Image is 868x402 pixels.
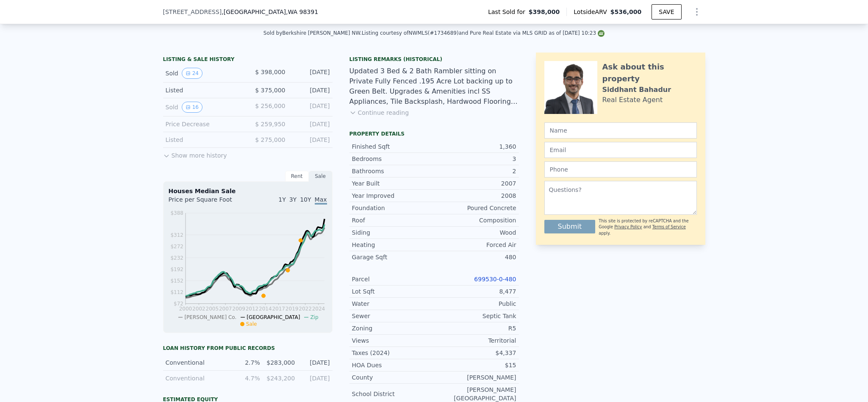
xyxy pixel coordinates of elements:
tspan: 2005 [205,306,219,312]
span: Last Sold for [488,8,529,16]
button: View historical data [182,102,202,113]
span: 3Y [289,196,297,203]
span: 1Y [278,196,286,203]
tspan: $72 [174,301,183,307]
tspan: 2000 [179,306,192,312]
div: [PERSON_NAME] [434,373,516,382]
div: Price per Square Foot [169,195,248,209]
div: Heating [352,241,434,249]
div: 8,477 [434,287,516,296]
div: Listing courtesy of NWMLS (#1734689) and Pure Real Estate via MLS GRID as of [DATE] 10:23 [362,30,605,36]
button: Show more history [163,148,227,160]
div: Property details [349,130,519,137]
tspan: 2017 [272,306,285,312]
div: Bathrooms [352,167,434,175]
div: Year Built [352,179,434,188]
div: Composition [434,216,516,225]
div: R5 [434,324,516,333]
tspan: $272 [170,244,183,250]
tspan: $312 [170,232,183,238]
span: [PERSON_NAME] Co. [184,314,236,320]
tspan: 2012 [245,306,258,312]
div: Sewer [352,312,434,320]
a: Terms of Service [652,225,686,229]
span: Lotside ARV [574,8,610,16]
span: $ 259,950 [255,121,285,128]
input: Name [544,122,697,139]
div: Parcel [352,275,434,283]
div: Listing Remarks (Historical) [349,56,519,63]
span: $398,000 [529,8,560,16]
div: Real Estate Agent [602,95,663,105]
div: Conventional [166,374,225,383]
div: $283,000 [265,358,295,367]
div: Ask about this property [602,61,697,85]
span: $ 275,000 [255,136,285,143]
div: Territorial [434,336,516,345]
div: Foundation [352,204,434,212]
div: LISTING & SALE HISTORY [163,56,333,64]
div: Views [352,336,434,345]
div: Listed [166,136,241,144]
span: , WA 98391 [286,8,318,15]
div: [DATE] [300,374,330,383]
div: Siding [352,228,434,237]
span: Zip [310,314,318,320]
tspan: 2009 [232,306,245,312]
button: Continue reading [349,108,409,117]
tspan: 2007 [219,306,232,312]
div: 1,360 [434,142,516,151]
button: View historical data [182,68,202,79]
div: Septic Tank [434,312,516,320]
div: Garage Sqft [352,253,434,261]
div: Year Improved [352,191,434,200]
div: 3 [434,155,516,163]
span: $ 375,000 [255,87,285,94]
div: School District [352,390,434,398]
div: Public [434,299,516,308]
input: Email [544,142,697,158]
img: NWMLS Logo [598,30,605,37]
tspan: 2019 [285,306,298,312]
tspan: $388 [170,210,183,216]
div: Poured Concrete [434,204,516,212]
span: $536,000 [610,8,642,15]
div: Houses Median Sale [169,187,327,195]
div: Forced Air [434,241,516,249]
tspan: $112 [170,289,183,295]
div: 2008 [434,191,516,200]
div: County [352,373,434,382]
div: $243,200 [265,374,295,383]
div: Sold by Berkshire [PERSON_NAME] NW . [263,30,362,36]
tspan: 2024 [312,306,325,312]
div: [DATE] [292,102,330,113]
div: Sold [166,102,241,113]
div: Rent [285,171,309,182]
div: Conventional [166,358,225,367]
a: Privacy Policy [614,225,642,229]
div: [DATE] [292,120,330,128]
div: Taxes (2024) [352,349,434,357]
tspan: 2002 [192,306,205,312]
div: Zoning [352,324,434,333]
div: 4.7% [230,374,260,383]
span: $ 398,000 [255,69,285,75]
tspan: 2022 [299,306,312,312]
div: $15 [434,361,516,369]
div: Listed [166,86,241,94]
div: Sold [166,68,241,79]
button: Submit [544,220,596,233]
div: This site is protected by reCAPTCHA and the Google and apply. [599,218,696,236]
div: $4,337 [434,349,516,357]
button: SAVE [652,4,681,19]
tspan: $152 [170,278,183,284]
div: Wood [434,228,516,237]
div: [DATE] [292,68,330,79]
div: 2.7% [230,358,260,367]
div: 2 [434,167,516,175]
div: Finished Sqft [352,142,434,151]
div: HOA Dues [352,361,434,369]
span: $ 256,000 [255,103,285,109]
div: Price Decrease [166,120,241,128]
input: Phone [544,161,697,177]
